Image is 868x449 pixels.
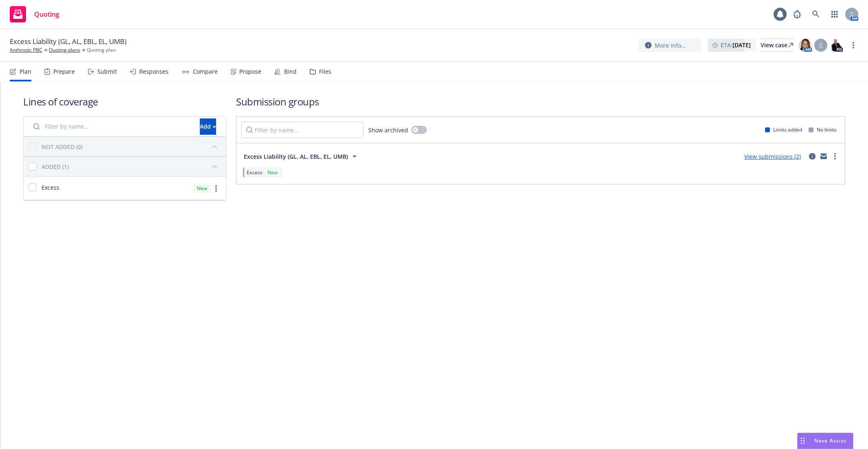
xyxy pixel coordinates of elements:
span: Quoting [34,11,59,18]
div: NOT ADDED (0) [42,142,83,151]
div: Propose [239,68,261,75]
a: mail [819,151,829,161]
div: Compare [193,68,218,75]
div: No limits [809,126,837,133]
img: photo [830,39,843,52]
span: Nova Assist [814,437,846,444]
a: Anthropic PBC [10,46,42,54]
div: ADDED (1) [42,162,69,171]
div: Bind [284,68,297,75]
a: Report a Bug [789,6,805,22]
a: View case [761,39,793,52]
input: Filter by name... [241,122,363,138]
span: Excess Liability (GL, AL, EBL, EL, UMB) [10,37,127,46]
img: photo [799,39,812,52]
a: Switch app [826,6,843,22]
span: Excess [247,169,262,176]
a: more [848,40,858,50]
a: Search [808,6,824,22]
h1: Submission groups [236,95,845,108]
span: Show archived [368,126,408,134]
a: more [211,184,221,193]
span: Quoting plan [87,46,116,54]
h1: Lines of coverage [23,95,226,108]
button: NOT ADDED (0) [42,140,221,153]
span: ETA : [721,41,751,49]
div: Responses [139,68,168,75]
button: More info... [638,39,701,52]
div: Add [200,119,216,134]
span: More info... [655,41,686,50]
span: Excess [42,183,59,192]
a: Quoting [7,3,63,26]
div: Limits added [765,126,802,133]
div: Files [319,68,331,75]
div: New [193,183,211,193]
button: ADDED (1) [42,160,221,173]
button: Add [200,118,216,135]
button: Nova Assist [797,433,853,449]
input: Filter by name... [28,118,195,135]
div: Submit [97,68,117,75]
a: circleInformation [807,151,817,161]
div: View case [761,39,793,51]
div: Drag to move [798,433,808,449]
div: Prepare [53,68,75,75]
a: more [830,151,840,161]
a: View submissions (2) [744,153,801,160]
button: Excess Liability (GL, AL, EBL, EL, UMB) [241,148,362,164]
div: Plan [20,68,31,75]
span: Excess Liability (GL, AL, EBL, EL, UMB) [244,152,348,161]
div: New [266,169,279,176]
strong: [DATE] [732,41,751,49]
a: Quoting plans [49,46,80,54]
